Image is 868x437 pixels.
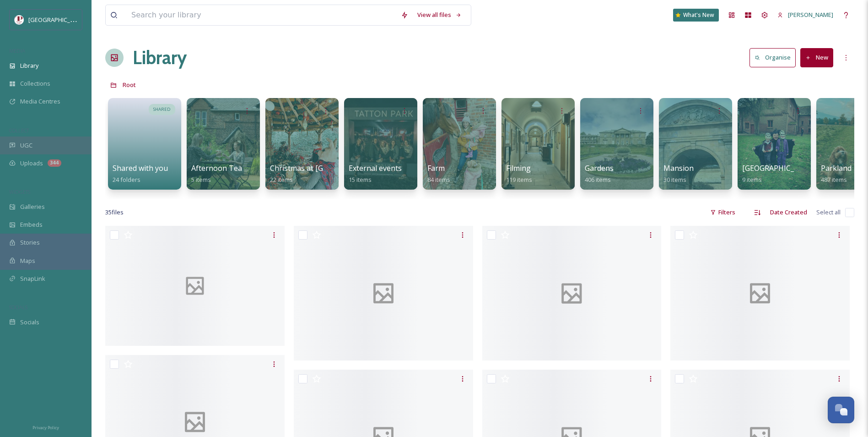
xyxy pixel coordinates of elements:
span: SOCIALS [9,304,27,311]
span: Select all [816,208,841,217]
span: Maps [20,257,35,265]
span: Mansion [663,163,694,173]
a: Christmas at [GEOGRAPHIC_DATA]22 items [270,164,389,184]
span: WIDGETS [9,188,30,195]
span: Afternoon Tea [191,163,242,173]
span: 5 items [191,175,211,184]
span: Collections [20,79,50,88]
a: Gardens406 items [585,164,614,184]
span: Media Centres [20,97,60,106]
span: Galleries [20,202,45,211]
span: Gardens [585,163,614,173]
span: 9 items [742,175,762,184]
span: 84 items [427,175,450,184]
span: Farm [427,163,445,173]
span: 406 items [585,175,611,184]
span: 24 folders [113,175,140,184]
button: New [800,48,833,67]
span: Shared with you [113,163,168,173]
img: download%20(5).png [15,15,24,24]
a: External events15 items [349,164,402,184]
span: Uploads [20,159,43,168]
span: Parkland [821,163,852,173]
span: Stories [20,238,40,247]
span: MEDIA [9,47,25,54]
span: 487 items [821,175,847,184]
span: Filming [506,163,531,173]
span: 22 items [270,175,293,184]
span: Privacy Policy [32,425,59,431]
a: Library [133,44,187,71]
a: What's New [673,9,719,22]
span: [PERSON_NAME] [788,11,833,19]
span: 35 file s [105,208,124,217]
span: Embeds [20,220,43,229]
input: Search your library [127,5,396,25]
div: Date Created [766,203,812,221]
a: Farm84 items [427,164,450,184]
span: Christmas at [GEOGRAPHIC_DATA] [270,163,389,173]
div: 344 [48,159,61,167]
a: SHAREDShared with you24 folders [105,93,184,190]
span: 119 items [506,175,532,184]
span: UGC [20,141,32,150]
span: SHARED [153,106,171,113]
div: Filters [706,203,740,221]
span: Socials [20,318,39,327]
span: [GEOGRAPHIC_DATA] [742,163,816,173]
a: View all files [413,6,466,24]
span: Library [20,61,38,70]
span: 15 items [349,175,372,184]
a: Filming119 items [506,164,532,184]
span: SnapLink [20,274,45,283]
a: Privacy Policy [32,421,59,432]
button: Open Chat [828,397,854,423]
button: Organise [749,48,796,67]
span: Root [123,81,136,89]
span: [GEOGRAPHIC_DATA] [28,15,86,24]
a: Afternoon Tea5 items [191,164,242,184]
a: [PERSON_NAME] [773,6,838,24]
a: Parkland487 items [821,164,852,184]
a: [GEOGRAPHIC_DATA]9 items [742,164,816,184]
span: COLLECT [9,127,29,134]
a: Organise [749,48,800,67]
a: Root [123,79,136,90]
a: Mansion30 items [663,164,694,184]
span: External events [349,163,402,173]
span: 30 items [663,175,686,184]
